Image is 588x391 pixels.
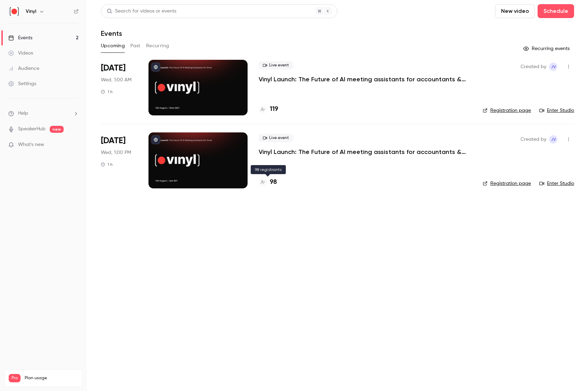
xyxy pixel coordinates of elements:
span: Live event [259,61,293,70]
div: Aug 13 Wed, 10:00 AM (Australia/Sydney) [101,60,137,115]
span: What's new [18,141,44,148]
span: Jordan Vickery [549,135,557,144]
div: Settings [8,80,36,87]
button: Past [130,40,140,51]
button: Recurring events [520,43,574,54]
span: [DATE] [101,63,126,74]
span: Created by [521,63,546,71]
span: Jordan Vickery [549,63,557,71]
a: Enter Studio [539,107,574,114]
span: JV [551,63,556,71]
div: Search for videos or events [107,8,176,15]
h4: 119 [270,105,278,114]
div: Aug 13 Wed, 1:00 PM (Europe/London) [101,132,137,188]
span: Pro [9,374,21,382]
button: Recurring [146,40,169,51]
a: 119 [259,105,278,114]
span: Wed, 1:00 PM [101,149,131,156]
a: Vinyl Launch: The Future of AI meeting assistants for accountants & bookkeepers [259,148,467,156]
span: JV [551,135,556,144]
a: Registration page [483,107,531,114]
div: 1 h [101,162,113,167]
h1: Events [101,29,122,38]
span: Plan usage [25,375,78,381]
button: Schedule [538,4,574,18]
span: Live event [259,134,293,142]
button: Upcoming [101,40,125,51]
a: Registration page [483,180,531,187]
a: SpeakerHub [18,125,46,133]
a: Enter Studio [539,180,574,187]
img: Vinyl [9,6,20,17]
li: help-dropdown-opener [8,110,79,117]
h6: Vinyl [26,8,36,15]
a: Vinyl Launch: The Future of AI meeting assistants for accountants & bookkeepers [259,75,467,83]
span: Wed, 1:00 AM [101,76,131,83]
span: Created by [521,135,546,144]
span: Help [18,110,28,117]
div: 1 h [101,89,113,95]
div: Events [8,34,32,41]
div: Videos [8,50,33,57]
span: new [50,126,64,133]
button: New video [495,4,535,18]
div: Audience [8,65,39,72]
span: [DATE] [101,135,126,146]
h4: 98 [270,178,277,187]
a: 98 [259,178,277,187]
